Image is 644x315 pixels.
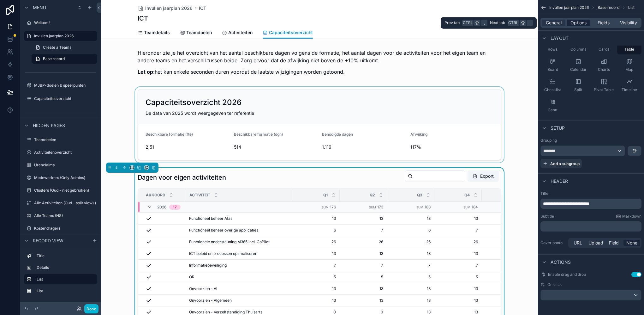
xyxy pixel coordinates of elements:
span: Record view [33,238,63,244]
span: Q3 [417,193,422,198]
span: Functionele ondersteuning M365 incl. CoPilot [189,239,270,244]
a: 26 [438,239,478,244]
a: 13 [391,251,431,256]
label: Grouping [540,138,557,143]
a: 7 [391,263,431,268]
a: 13 [296,286,336,291]
span: Functioneel beheer Afas [189,216,232,221]
div: scrollable content [540,221,641,232]
button: Board [540,56,565,75]
a: 13 [438,251,478,256]
a: Onvoorzien - Algemeen [189,298,289,303]
a: 7 [343,228,383,233]
span: 13 [438,310,478,315]
span: Gantt [548,108,558,113]
a: MJBP-doelen & speerpunten [24,80,97,90]
span: Teamdoelen [186,29,212,36]
span: Activiteiten [228,29,253,36]
label: Alle Activiteiten (Oud - split view) ) [34,201,96,206]
a: 6 [391,228,431,233]
span: Activiteit [189,193,210,198]
a: 0 [296,310,336,315]
span: 5 [343,275,383,280]
label: MJBP-doelen & speerpunten [34,83,96,88]
a: 13 [391,286,431,291]
span: Q1 [323,193,328,198]
span: Capaciteitsoverzicht [269,29,313,36]
span: Columns [570,47,586,52]
a: 28 [486,263,525,268]
a: 13 [343,251,383,256]
a: Functionele ondersteuning M365 incl. CoPilot [189,239,289,244]
a: Activiteiten [222,27,253,40]
a: 13 [343,216,383,221]
a: 20 [486,275,525,280]
a: 52 [486,251,525,256]
span: Markdown [622,214,641,219]
span: Onvoorzien - Verzelfstandiging Thuisarts [189,310,262,315]
a: Urenclaims [24,160,97,170]
span: 13 [296,216,336,221]
span: 26 [486,310,525,315]
div: scrollable content [540,199,641,209]
a: OR [189,275,289,280]
span: 13 [391,298,431,303]
span: List [628,5,635,10]
label: Details [37,265,95,270]
a: 13 [391,216,431,221]
span: On click [547,282,562,287]
label: Capaciteitsoverzicht [34,96,96,101]
a: 0 [343,310,383,315]
a: 7 [296,263,336,268]
label: Title [37,253,95,258]
a: 13 [391,310,431,315]
span: 26 [391,239,431,244]
a: Medewerkers (Only Admins) [24,173,97,183]
button: Charts [592,56,616,75]
span: Table [624,47,634,52]
a: Invullen jaarplan 2026 [24,31,97,41]
a: 52 [486,298,525,303]
span: 183 [425,205,431,209]
span: Upload [588,240,603,246]
span: Onvoorzien - Algemeen [189,298,232,303]
span: Split [574,87,582,92]
a: 26 [343,239,383,244]
div: scrollable content [20,248,101,302]
a: 13 [296,251,336,256]
span: Charts [598,67,610,72]
button: Split [566,76,590,95]
button: Gantt [540,96,565,115]
span: Board [547,67,558,72]
a: 52 [486,286,525,291]
a: Welkom! [24,18,97,28]
a: 104 [486,239,525,244]
button: Timeline [617,76,641,95]
a: 7 [438,263,478,268]
label: Alle Teams (HS) [34,213,96,218]
span: Cards [599,47,609,52]
a: 26 [296,239,336,244]
a: 5 [438,275,478,280]
label: List [37,277,92,282]
span: 13 [296,298,336,303]
a: 6 [296,228,336,233]
a: 13 [343,298,383,303]
span: Hidden pages [33,122,65,129]
label: Welkom! [34,20,96,25]
span: Calendar [570,67,587,72]
span: Setup [551,125,565,131]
